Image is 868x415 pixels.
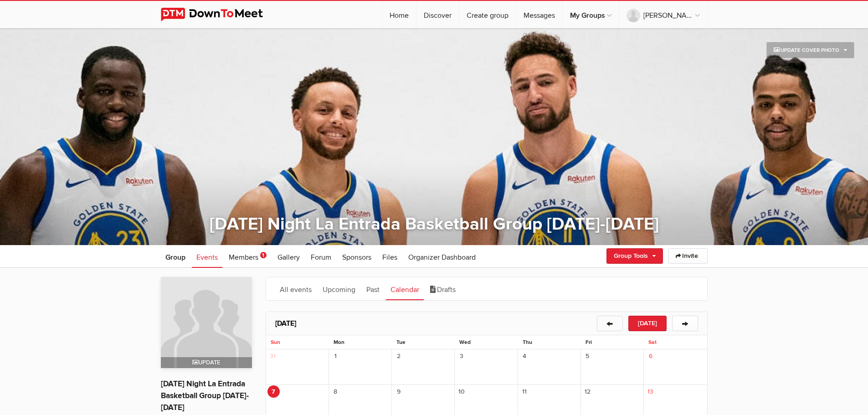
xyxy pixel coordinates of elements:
[196,253,218,262] span: Events
[267,350,279,362] span: 31
[396,339,406,346] span: Tue
[275,312,296,335] h2: [DATE]
[597,316,623,331] button: ←
[668,248,708,264] a: Invite
[382,253,397,262] span: Files
[306,245,336,268] a: Forum
[581,385,594,398] span: 12
[619,1,707,28] a: [PERSON_NAME]
[161,277,252,368] a: Update
[267,385,280,398] span: 7
[606,248,663,264] a: Group Tools
[271,339,280,346] span: Sun
[519,350,531,362] span: 4
[644,385,657,398] span: 13
[766,42,854,58] a: Update Cover Photo
[459,1,516,28] a: Create group
[338,245,376,268] a: Sponsors
[362,277,384,300] a: Past
[523,339,532,346] span: Thu
[165,253,185,262] span: Group
[455,385,467,398] span: 10
[581,350,594,362] span: 5
[277,253,300,262] span: Gallery
[563,1,619,28] a: My Groups
[644,350,657,362] span: 6
[334,339,344,346] span: Mon
[672,316,698,331] button: →
[392,350,405,362] span: 2
[519,385,531,398] span: 11
[210,214,659,235] a: [DATE] Night La Entrada Basketball Group [DATE]-[DATE]
[392,385,405,398] span: 9
[161,277,252,368] img: Thursday Night La Entrada Basketball Group 2025-2026
[192,359,220,366] span: Update
[161,245,190,268] a: Group
[408,253,476,262] span: Organizer Dashboard
[161,8,277,21] img: DownToMeet
[273,245,304,268] a: Gallery
[416,1,459,28] a: Discover
[318,277,360,300] a: Upcoming
[386,277,424,300] a: Calendar
[260,252,267,258] span: 1
[586,339,592,346] span: Fri
[342,253,371,262] span: Sponsors
[329,385,342,398] span: 8
[426,277,460,300] a: Drafts
[378,245,402,268] a: Files
[648,339,657,346] span: Sat
[459,339,471,346] span: Wed
[516,1,562,28] a: Messages
[224,245,271,268] a: Members 1
[192,245,222,268] a: Events
[311,253,331,262] span: Forum
[229,253,258,262] span: Members
[329,350,342,362] span: 1
[161,379,249,412] a: [DATE] Night La Entrada Basketball Group [DATE]-[DATE]
[404,245,480,268] a: Organizer Dashboard
[382,1,416,28] a: Home
[455,350,467,362] span: 3
[628,316,667,331] button: [DATE]
[275,277,316,300] a: All events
